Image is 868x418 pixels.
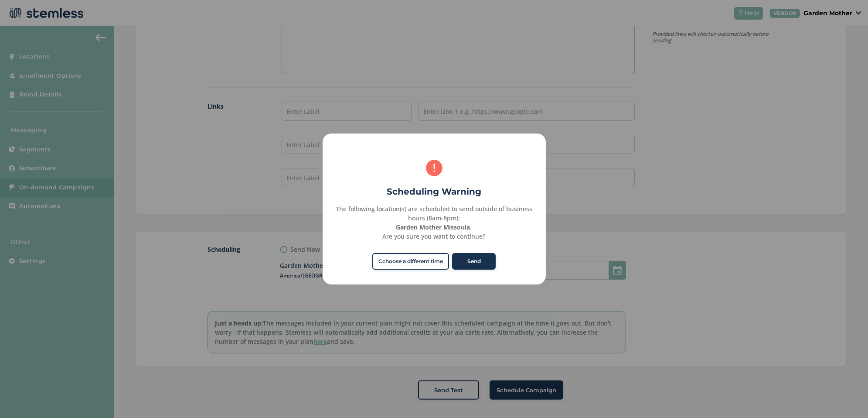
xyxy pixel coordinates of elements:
[452,253,496,270] button: Send
[332,204,536,241] div: The following location(s) are scheduled to send outside of business hours (8am-8pm): . Are you su...
[396,223,470,231] strong: Garden Mother Missoula
[372,253,449,270] button: Cchoose a different time
[824,376,868,418] iframe: Chat Widget
[323,185,546,198] h2: Scheduling Warning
